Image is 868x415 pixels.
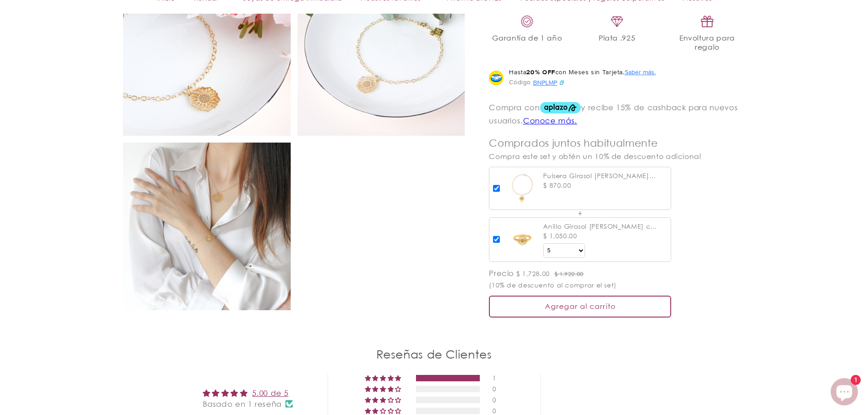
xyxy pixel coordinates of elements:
[489,268,514,278] span: Precio
[599,33,635,42] span: Plata .925
[203,388,293,399] div: Average rating is 5.00 stars
[203,399,293,410] div: Basado en 1 reseña
[533,77,565,88] button: BNPLMP
[533,78,557,87] span: BNPLMP
[543,221,660,231] div: Anillo Girasol [PERSON_NAME] con baño de oro
[610,14,624,29] img: piedras.png
[516,270,550,277] span: $ 1,728.00
[559,80,565,85] img: 4c2f55c2-7776-4d44-83bd-9254c8813c9c.svg
[489,296,671,318] div: Agregar al carrito
[828,378,861,408] inbox-online-store-chat: Chat de la tienda online Shopify
[543,232,577,240] span: $ 1,050.00
[252,388,288,398] a: 5.00 de 5
[509,67,655,77] span: Hasta con Meses sin Tarjeta.
[505,222,539,256] img: 011R01_200x200.jpg
[489,71,503,85] img: Logo Mercado Pago
[543,181,571,189] span: $ 870.00
[520,14,534,29] img: garantia_c18dc29f-4896-4fa4-87c9-e7d42e7c347f.png
[509,77,531,88] span: Código
[555,271,584,277] span: $ 1,920.00
[493,375,503,381] div: 1
[365,375,403,381] div: 100% (1) reviews with 5 star rating
[625,67,656,77] button: Abrir modal
[492,33,562,42] span: Garantía de 1 año
[489,281,616,289] small: (10% de descuento al comprar el set)
[168,347,700,363] h2: Reseñas de Clientes
[489,210,671,217] div: +
[123,143,291,310] img: 267097943_780142870049941_8896317123173797739_n.jpg
[285,400,293,408] img: Verified Checkmark
[489,102,738,126] aplazo-placement: Compra con y recibe 15% de cashback para nuevos usuarios.
[489,152,745,161] h4: Compra este set y obtén un 10% de descuento adicional
[669,33,745,52] span: Envoltura para regalo
[526,67,555,77] strong: 20% OFF
[700,14,714,29] img: regalo.png
[489,137,745,149] h3: Comprados juntos habitualmente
